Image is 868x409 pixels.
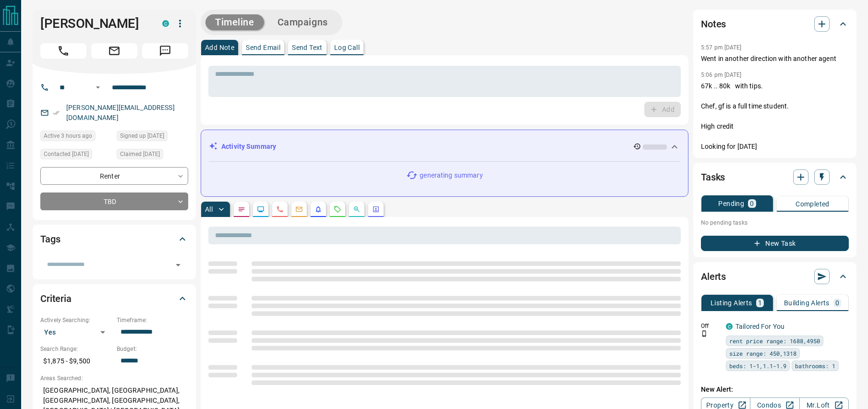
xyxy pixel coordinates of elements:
[40,374,188,383] p: Areas Searched:
[701,169,725,185] h2: Tasks
[162,20,169,27] div: condos.ca
[117,316,188,325] p: Timeframe:
[238,205,245,213] svg: Notes
[701,16,726,32] h2: Notes
[726,323,733,330] div: condos.ca
[701,72,742,78] p: 5:06 pm [DATE]
[701,330,708,337] svg: Push Notification Only
[292,44,323,51] p: Send Text
[40,131,112,144] div: Wed Oct 15 2025
[40,231,60,247] h2: Tags
[120,149,160,159] span: Claimed [DATE]
[142,43,188,59] span: Message
[92,82,104,93] button: Open
[701,236,849,251] button: New Task
[205,44,234,51] p: Add Note
[53,109,60,116] svg: Email Verified
[205,14,264,30] button: Timeline
[314,205,322,213] svg: Listing Alerts
[784,300,830,306] p: Building Alerts
[117,149,188,162] div: Tue Apr 08 2025
[40,228,188,251] div: Tags
[40,291,72,306] h2: Criteria
[40,149,112,162] div: Wed Apr 09 2025
[701,166,849,189] div: Tasks
[758,300,762,306] p: 1
[701,269,726,284] h2: Alerts
[268,14,338,30] button: Campaigns
[701,385,849,395] p: New Alert:
[334,205,341,213] svg: Requests
[40,167,188,185] div: Renter
[701,265,849,288] div: Alerts
[701,81,849,152] p: 67k .. 80k with tips. Chef, gf is a full time student. High credit Looking for [DATE]
[171,258,185,272] button: Open
[120,131,164,141] span: Signed up [DATE]
[40,192,188,210] div: TBD
[40,325,112,340] div: Yes
[205,206,213,213] p: All
[91,43,137,59] span: Email
[66,104,175,121] a: [PERSON_NAME][EMAIL_ADDRESS][DOMAIN_NAME]
[44,131,92,141] span: Active 3 hours ago
[729,349,796,358] span: size range: 450,1318
[257,205,265,213] svg: Lead Browsing Activity
[701,216,849,230] p: No pending tasks
[353,205,361,213] svg: Opportunities
[729,361,786,371] span: beds: 1-1,1.1-1.9
[221,142,276,152] p: Activity Summary
[796,201,830,207] p: Completed
[40,287,188,310] div: Criteria
[750,200,754,207] p: 0
[40,43,86,59] span: Call
[246,44,280,51] p: Send Email
[711,300,752,306] p: Listing Alerts
[701,12,849,36] div: Notes
[334,44,360,51] p: Log Call
[40,316,112,325] p: Actively Searching:
[295,205,303,213] svg: Emails
[117,345,188,353] p: Budget:
[735,323,784,330] a: Tailored For You
[40,353,112,369] p: $1,875 - $9,500
[40,16,148,31] h1: [PERSON_NAME]
[701,322,720,330] p: Off
[701,54,849,64] p: Went in another direction with another agent
[209,138,680,156] div: Activity Summary
[40,345,112,353] p: Search Range:
[372,205,380,213] svg: Agent Actions
[44,149,89,159] span: Contacted [DATE]
[718,200,744,207] p: Pending
[276,205,284,213] svg: Calls
[420,170,482,180] p: generating summary
[117,131,188,144] div: Wed May 15 2024
[729,336,820,346] span: rent price range: 1688,4950
[795,361,835,371] span: bathrooms: 1
[835,300,839,306] p: 0
[701,44,742,51] p: 5:57 pm [DATE]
